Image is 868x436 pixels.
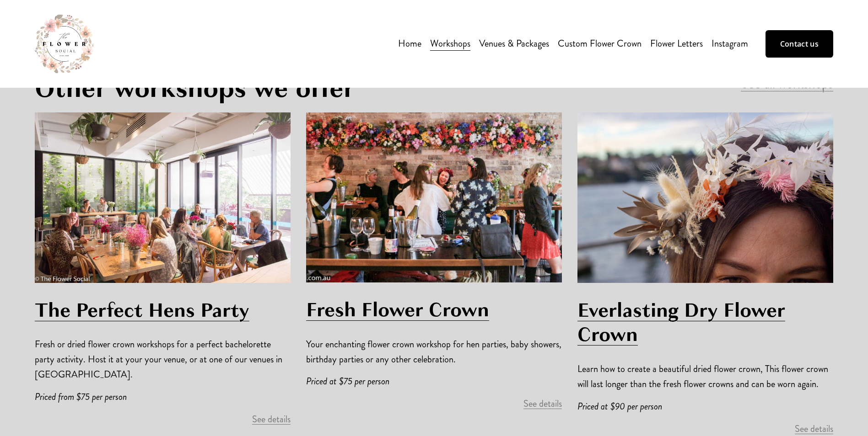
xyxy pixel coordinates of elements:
[479,36,549,53] a: Venues & Packages
[577,362,833,392] p: Learn how to create a beautiful dried flower crown, This flower crown will last longer than the f...
[306,112,562,282] a: fresh-flower-crown-workshop.jpeg
[712,36,748,53] a: Instagram
[35,390,127,404] em: Priced from $75 per person
[35,297,249,324] a: The Perfect Hens Party
[650,36,703,53] a: Flower Letters
[35,112,291,283] a: IMG_7906.jpg
[430,36,470,53] a: folder dropdown
[430,37,470,52] span: Workshops
[577,112,833,283] a: dried-flower-crown-workshop.jpeg
[523,397,562,410] a: See details
[398,36,421,53] a: Home
[306,296,489,324] a: Fresh Flower Crown
[306,375,390,388] em: Priced at $75 per person
[306,337,562,367] p: Your enchanting flower crown workshop for hen parties, baby showers, birthday parties or any othe...
[766,30,833,58] a: Contact us
[35,15,93,73] img: The Flower Social
[577,297,785,349] a: Everlasting Dry Flower Crown
[558,36,642,53] a: Custom Flower Crown
[35,73,426,105] h2: Other workshops we offer
[252,413,291,426] a: See details
[577,400,663,413] em: Priced at $90 per person
[795,422,833,436] a: See details
[35,337,291,383] p: Fresh or dried flower crown workshops for a perfect bachelorette party activity. Host it at your ...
